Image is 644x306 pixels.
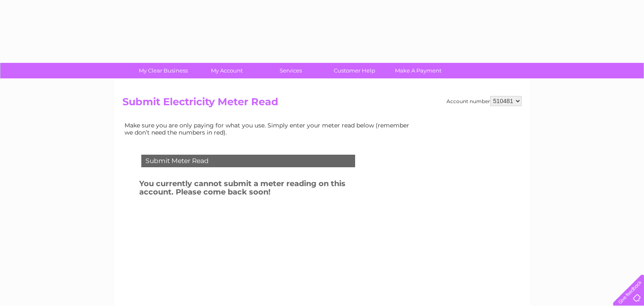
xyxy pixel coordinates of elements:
[139,178,377,201] h3: You currently cannot submit a meter reading on this account. Please come back soon!
[320,63,389,78] a: Customer Help
[384,63,453,78] a: Make A Payment
[447,96,522,106] div: Account number
[122,120,416,137] td: Make sure you are only paying for what you use. Simply enter your meter read below (remember we d...
[129,63,198,78] a: My Clear Business
[141,155,355,167] div: Submit Meter Read
[122,96,522,112] h2: Submit Electricity Meter Read
[256,63,325,78] a: Services
[192,63,262,78] a: My Account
